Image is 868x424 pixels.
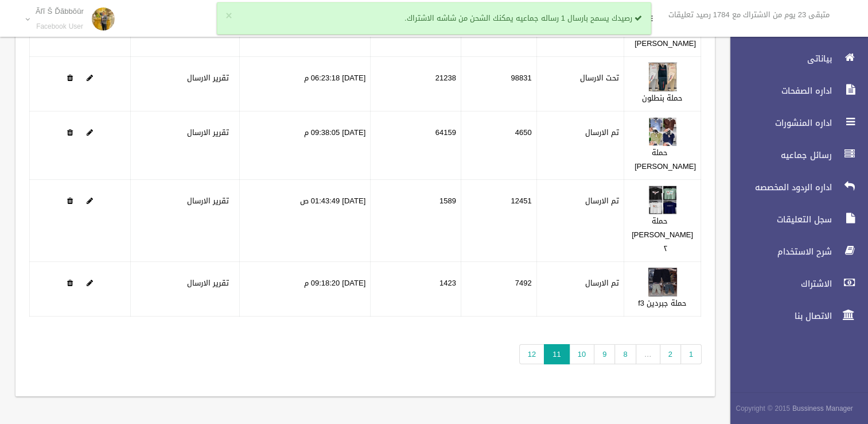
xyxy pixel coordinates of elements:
span: Copyright © 2015 [735,402,790,415]
span: … [636,344,660,364]
span: اداره الردود المخصصه [721,182,835,193]
strong: Bussiness Manager [792,402,853,415]
img: 638926061307740907.jpg [648,63,677,91]
small: Facebook User [36,22,84,31]
span: شرح الاستخدام [721,246,835,257]
label: تم الارسال [585,194,619,208]
span: الاشتراك [721,278,835,290]
td: [DATE] 09:38:05 م [240,111,371,180]
td: [DATE] 06:23:18 م [240,57,371,111]
label: تحت الارسال [580,71,619,85]
div: رصيدك يسمح بارسال 1 رساله جماعيه يمكنك الشحن من شاشه الاشتراك. [217,2,651,34]
a: اداره المنشورات [721,110,868,136]
td: 4650 [461,111,536,180]
button: × [225,10,232,22]
a: سجل التعليقات [721,207,868,232]
span: 11 [544,344,569,364]
a: الاتصال بنا [721,303,868,329]
img: 638928780437229270.jpeg [648,117,677,146]
a: شرح الاستخدام [721,239,868,264]
a: حملة جبردين f3 [638,296,687,310]
td: 21238 [371,57,461,111]
a: Edit [648,276,677,290]
a: تقرير الارسال [187,194,229,208]
span: سجل التعليقات [721,214,835,225]
a: تقرير الارسال [187,125,229,140]
a: 10 [569,344,594,364]
a: بياناتى [721,46,868,71]
a: حملة [PERSON_NAME] [635,145,696,174]
a: 12 [519,344,544,364]
a: تقرير الارسال [187,71,229,85]
img: 638939137358319168.jpg [648,268,677,296]
td: [DATE] 09:18:20 م [240,262,371,317]
a: Edit [87,194,93,208]
a: Edit [648,194,677,208]
a: Edit [87,125,93,140]
span: اداره الصفحات [721,85,835,97]
a: Edit [648,71,677,85]
a: Edit [87,71,93,85]
td: 64159 [371,111,461,180]
a: حملة [PERSON_NAME] ٢ [632,214,693,256]
span: رسائل جماعيه [721,149,835,161]
a: Edit [648,125,677,140]
a: 1 [680,344,702,364]
td: 1589 [371,180,461,262]
a: تقرير الارسال [187,276,229,290]
span: بياناتى [721,53,835,64]
span: اداره المنشورات [721,117,835,129]
a: 8 [614,344,636,364]
td: 12451 [461,180,536,262]
td: 1423 [371,262,461,317]
label: تم الارسال [585,126,619,140]
a: حملة بنطلون [642,91,683,105]
label: تم الارسال [585,276,619,290]
a: اداره الصفحات [721,78,868,103]
a: اداره الردود المخصصه [721,175,868,200]
td: 7492 [461,262,536,317]
p: Ãľĩ Š Ďãbbŏûr [36,7,84,16]
a: رسائل جماعيه [721,142,868,168]
img: 638928928694970671.jpg [648,186,677,214]
a: 2 [660,344,681,364]
a: الاشتراك [721,271,868,296]
span: الاتصال بنا [721,310,835,322]
a: 9 [594,344,615,364]
a: Edit [87,276,93,290]
td: [DATE] 01:43:49 ص [240,180,371,262]
td: 98831 [461,57,536,111]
